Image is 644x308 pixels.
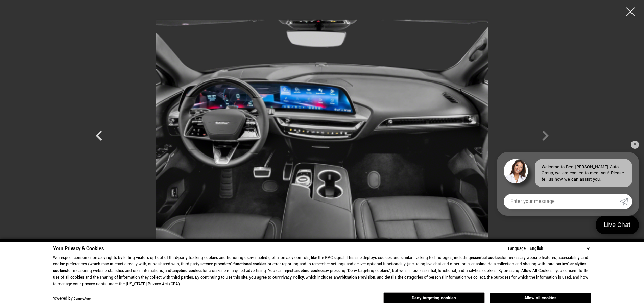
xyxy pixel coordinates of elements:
img: Agent profile photo [504,159,528,183]
a: Live Chat [596,216,639,234]
span: Live Chat [600,220,634,230]
span: Your Privacy & Cookies [53,245,104,252]
strong: functional cookies [233,261,266,267]
input: Enter your message [504,194,620,209]
div: Powered by [51,297,91,301]
div: Previous [89,122,109,152]
strong: analytics cookies [53,261,586,274]
a: ComplyAuto [74,297,91,301]
p: We respect consumer privacy rights by letting visitors opt out of third-party tracking cookies an... [53,255,591,288]
button: Deny targeting cookies [383,292,485,303]
div: Welcome to Red [PERSON_NAME] Auto Group, we are excited to meet you! Please tell us how we can as... [535,159,632,187]
a: Privacy Policy [279,275,304,280]
a: Submit [620,194,632,209]
strong: essential cookies [471,255,502,261]
img: New 2026 Red Cadillac LYRIQ-V Premium image 3 [119,5,525,254]
select: Language Select [528,245,591,252]
strong: targeting cookies [171,268,202,274]
strong: Arbitration Provision [338,275,375,280]
strong: targeting cookies [293,268,325,274]
div: Language: [508,246,527,251]
button: Allow all cookies [490,293,591,303]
